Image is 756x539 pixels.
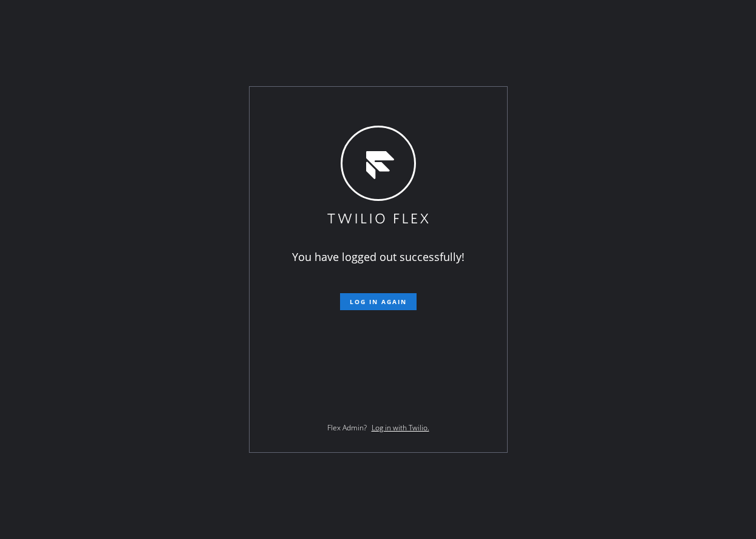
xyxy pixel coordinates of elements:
span: Log in again [350,297,407,306]
button: Log in again [340,293,417,310]
a: Log in with Twilio. [372,422,429,433]
span: Flex Admin? [327,422,367,433]
span: You have logged out successfully! [292,249,465,264]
